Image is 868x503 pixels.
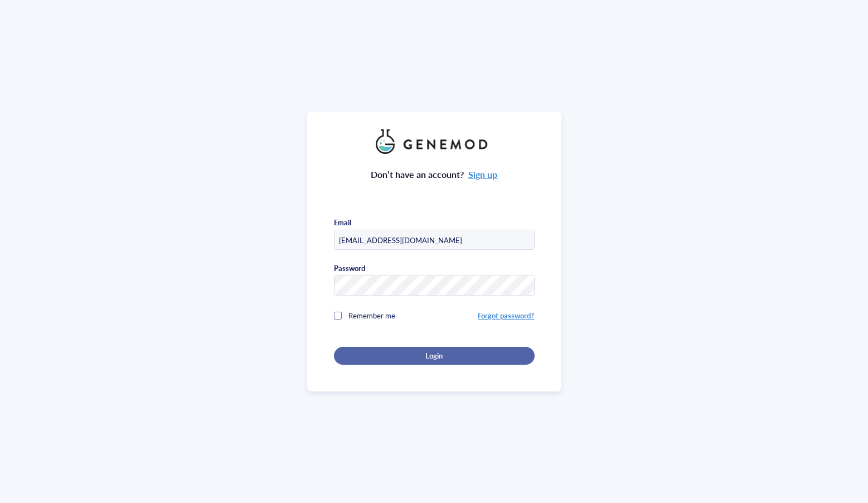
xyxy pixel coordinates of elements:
[334,263,365,273] div: Password
[348,310,395,321] span: Remember me
[425,351,443,361] span: Login
[376,129,493,154] img: genemod_logo_light-BcqUzbGq.png
[371,167,498,182] div: Don’t have an account?
[334,217,351,228] div: Email
[334,347,535,365] button: Login
[468,168,497,181] a: Sign up
[478,310,534,321] a: Forgot password?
